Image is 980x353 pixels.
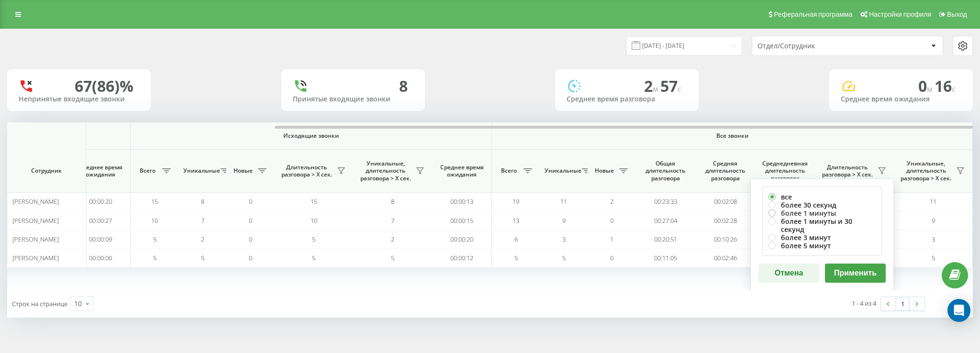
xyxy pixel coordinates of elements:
div: 67 (86)% [75,77,134,95]
span: Среднедневная длительность разговора [762,160,808,182]
label: более 30 секунд [768,201,876,209]
span: Уникальные [545,167,579,175]
span: 0 [249,235,252,243]
span: Всего [497,167,521,175]
span: 10 [151,216,158,225]
span: Средняя длительность разговора [702,160,748,182]
span: 2 [610,197,613,206]
span: Новые [231,167,255,175]
span: 13 [512,216,519,225]
button: Отмена [758,264,819,283]
a: 1 [895,297,910,310]
span: Всего [135,167,159,175]
span: 9 [932,216,935,225]
span: 15 [311,197,317,206]
span: Среднее время ожидания [439,164,484,178]
span: 7 [201,216,204,225]
span: c [678,84,681,94]
span: 16 [935,76,956,96]
label: более 5 минут [768,242,876,250]
div: Отдел/Сотрудник [757,42,872,50]
td: 00:20:51 [635,230,695,249]
div: Принятые входящие звонки [293,95,413,103]
div: Среднее время ожидания [841,95,961,103]
span: Уникальные, длительность разговора > Х сек. [899,160,953,182]
span: 11 [560,197,567,206]
span: 0 [249,197,252,206]
span: 9 [562,216,566,225]
td: 00:00:13 [432,192,492,211]
span: 5 [201,254,204,262]
span: 5 [312,254,315,262]
span: 5 [391,254,394,262]
span: 7 [391,216,394,225]
span: [PERSON_NAME] [12,254,59,262]
span: Уникальные [183,167,218,175]
span: Длительность разговора > Х сек. [279,164,334,178]
span: 5 [153,254,156,262]
span: 8 [391,197,394,206]
span: м [927,84,935,94]
span: 19 [512,197,519,206]
span: [PERSON_NAME] [12,235,59,243]
span: 5 [562,254,566,262]
td: 00:11:05 [635,249,695,267]
div: 1 - 4 из 4 [852,298,876,308]
span: 5 [312,235,315,243]
td: 00:02:28 [695,211,755,230]
span: 2 [644,76,660,96]
span: 3 [562,235,566,243]
span: Выход [947,11,967,18]
td: 00:02:46 [695,249,755,267]
span: Среднее время ожидания [78,164,123,178]
span: 2 [391,235,394,243]
span: Настройки профиля [869,11,931,18]
span: Общая длительность разговора [643,160,688,182]
td: 00:00:15 [432,211,492,230]
span: Новые [592,167,616,175]
span: [PERSON_NAME] [12,197,59,206]
label: более 1 минуты и 30 секунд [768,217,876,233]
span: 3 [932,235,935,243]
td: 00:00:20 [71,192,131,211]
span: 5 [153,235,156,243]
td: 00:02:08 [695,192,755,211]
span: Реферальная программа [774,11,852,18]
span: 5 [514,254,518,262]
span: 0 [918,76,935,96]
span: 0 [249,254,252,262]
span: [PERSON_NAME] [12,216,59,225]
button: Применить [825,264,886,283]
span: Уникальные, длительность разговора > Х сек. [358,160,413,182]
span: Все звонки [520,132,944,140]
td: 00:10:26 [695,230,755,249]
label: все [768,193,876,201]
span: Исходящие звонки [153,132,469,140]
div: 8 [399,77,408,95]
span: 10 [311,216,317,225]
span: 15 [151,197,158,206]
span: Сотрудник [15,167,78,175]
label: более 1 минуты [768,209,876,217]
td: 00:23:33 [635,192,695,211]
div: 10 [74,299,82,309]
div: Open Intercom Messenger [947,299,970,322]
span: 1 [610,235,613,243]
span: 0 [610,216,613,225]
span: 0 [249,216,252,225]
span: Строк на странице [12,299,67,308]
span: 2 [201,235,204,243]
span: 11 [930,197,936,206]
div: Среднее время разговора [567,95,687,103]
td: 00:00:00 [71,249,131,267]
td: 00:27:04 [635,211,695,230]
span: 0 [610,254,613,262]
span: м [653,84,660,94]
label: более 3 минут [768,233,876,242]
td: 00:00:12 [432,249,492,267]
span: 6 [514,235,518,243]
td: 00:00:20 [432,230,492,249]
span: Длительность разговора > Х сек. [820,164,875,178]
td: 00:00:27 [71,211,131,230]
span: 5 [932,254,935,262]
